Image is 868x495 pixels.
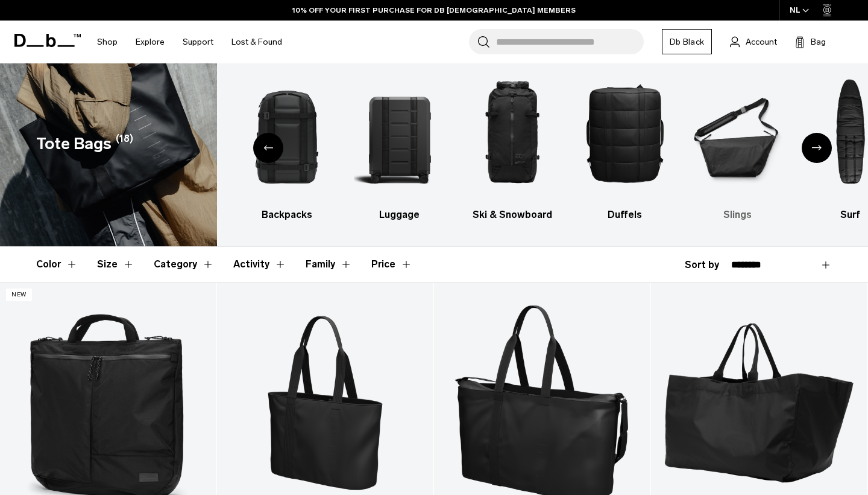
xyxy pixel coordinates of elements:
[746,36,777,48] span: Account
[128,64,220,222] li: 1 / 10
[730,34,777,49] a: Account
[579,64,671,202] img: Db
[692,64,784,222] li: 6 / 10
[692,208,784,222] h3: Slings
[306,247,352,282] button: Toggle Filter
[36,132,112,156] h1: Tote Bags
[467,64,558,202] img: Db
[579,64,671,222] a: Db Duffels
[136,21,165,63] a: Explore
[662,29,712,54] a: Db Black
[371,247,412,282] button: Toggle Price
[292,5,576,16] a: 10% OFF YOUR FIRST PURCHASE FOR DB [DEMOGRAPHIC_DATA] MEMBERS
[6,289,32,301] p: New
[241,64,333,222] a: Db Backpacks
[88,21,291,63] nav: Main Navigation
[354,208,445,222] h3: Luggage
[467,64,558,222] li: 4 / 10
[97,21,118,63] a: Shop
[128,64,220,222] a: Db All products
[692,64,784,202] img: Db
[354,64,445,222] li: 3 / 10
[811,36,826,48] span: Bag
[241,64,333,202] img: Db
[231,21,282,63] a: Lost & Found
[241,64,333,222] li: 2 / 10
[579,208,671,222] h3: Duffels
[802,133,832,163] div: Next slide
[692,64,784,222] a: Db Slings
[354,64,445,222] a: Db Luggage
[36,247,78,282] button: Toggle Filter
[795,34,826,49] button: Bag
[128,64,220,202] img: Db
[354,64,445,202] img: Db
[253,133,283,163] div: Previous slide
[128,208,220,222] h3: All products
[579,64,671,222] li: 5 / 10
[183,21,213,63] a: Support
[97,247,134,282] button: Toggle Filter
[154,247,214,282] button: Toggle Filter
[233,247,286,282] button: Toggle Filter
[116,132,133,156] span: (18)
[467,64,558,222] a: Db Ski & Snowboard
[467,208,558,222] h3: Ski & Snowboard
[241,208,333,222] h3: Backpacks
